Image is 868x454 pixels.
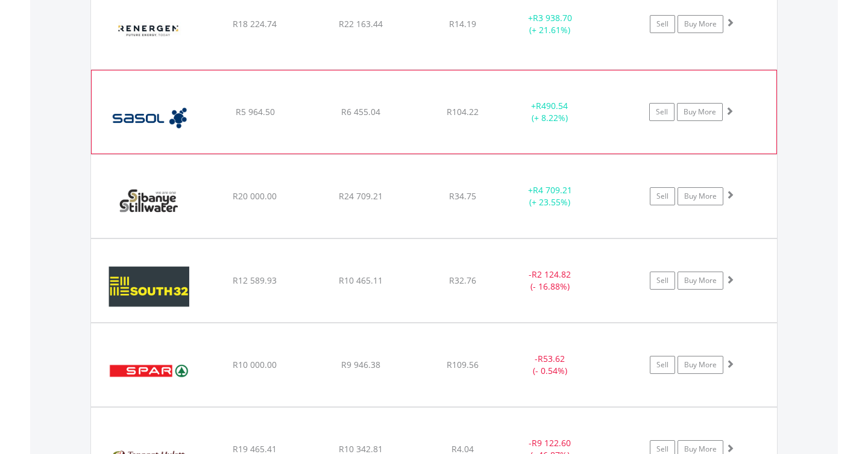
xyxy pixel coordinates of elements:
[538,353,565,364] span: R53.62
[236,106,275,117] span: R5 964.50
[339,275,383,286] span: R10 465.11
[536,100,568,111] span: R490.54
[678,356,723,374] a: Buy More
[341,359,380,370] span: R9 946.38
[341,106,380,117] span: R6 455.04
[505,12,596,36] div: + (+ 21.61%)
[449,18,476,30] span: R14.19
[532,437,571,449] span: R9 122.60
[97,170,201,235] img: EQU.ZA.SSW.png
[650,272,675,290] a: Sell
[533,184,572,196] span: R4 709.21
[97,338,201,403] img: EQU.ZA.SPP.png
[233,275,277,286] span: R12 589.93
[339,18,383,30] span: R22 163.44
[677,103,723,121] a: Buy More
[449,190,476,202] span: R34.75
[449,275,476,286] span: R32.76
[233,190,277,202] span: R20 000.00
[98,86,201,151] img: EQU.ZA.SOL.png
[650,15,675,33] a: Sell
[533,12,572,23] span: R3 938.70
[505,184,596,208] div: + (+ 23.55%)
[505,353,596,377] div: - (- 0.54%)
[447,359,479,370] span: R109.56
[233,18,277,30] span: R18 224.74
[650,356,675,374] a: Sell
[532,269,571,280] span: R2 124.82
[649,103,675,121] a: Sell
[505,100,595,124] div: + (+ 8.22%)
[678,272,723,290] a: Buy More
[650,187,675,205] a: Sell
[339,190,383,202] span: R24 709.21
[505,269,596,293] div: - (- 16.88%)
[678,187,723,205] a: Buy More
[97,254,201,319] img: EQU.ZA.S32.png
[447,106,479,117] span: R104.22
[678,15,723,33] a: Buy More
[233,359,277,370] span: R10 000.00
